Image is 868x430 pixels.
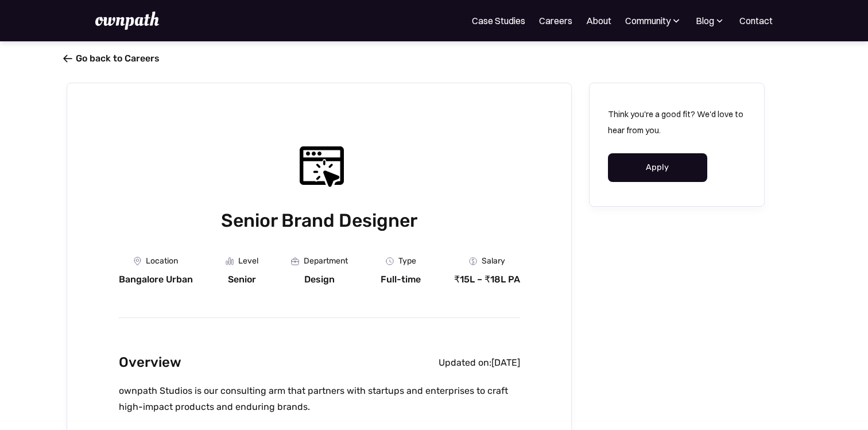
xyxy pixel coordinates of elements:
[608,106,746,138] p: Think you're a good fit? We'd love to hear from you.
[238,257,258,266] div: Level
[304,274,335,285] div: Design
[696,14,714,28] div: Blog
[696,14,726,28] div: Blog
[381,274,421,285] div: Full-time
[454,274,520,285] div: ₹15L – ₹18L PA
[472,14,525,28] a: Case Studies
[228,274,256,285] div: Senior
[398,257,416,266] div: Type
[119,274,193,285] div: Bangalore Urban
[119,207,520,234] h1: Senior Brand Designer
[119,351,181,374] h2: Overview
[625,14,671,28] div: Community
[439,357,491,369] div: Updated on:
[304,257,348,266] div: Department
[539,14,572,28] a: Careers
[67,53,160,64] a: Go back to Careers
[469,257,477,265] img: Money Icon - Job Board X Webflow Template
[608,153,707,182] a: Apply
[625,14,682,28] div: Community
[134,257,141,266] img: Location Icon - Job Board X Webflow Template
[226,257,234,265] img: Graph Icon - Job Board X Webflow Template
[119,383,520,415] p: ownpath Studios is our consulting arm that partners with startups and enterprises to craft high-i...
[482,257,505,266] div: Salary
[491,357,520,369] div: [DATE]
[586,14,611,28] a: About
[386,257,394,265] img: Clock Icon - Job Board X Webflow Template
[146,257,178,266] div: Location
[63,53,72,64] span: 
[291,257,299,265] img: Portfolio Icon - Job Board X Webflow Template
[739,14,773,28] a: Contact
